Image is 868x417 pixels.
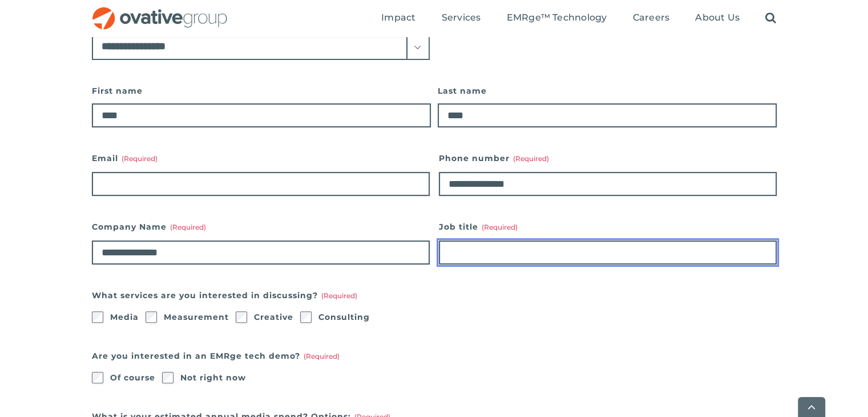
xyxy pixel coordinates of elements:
span: EMRge™ Technology [506,12,607,23]
span: Services [442,12,481,23]
a: OG_Full_horizontal_RGB [91,6,228,17]
legend: Are you interested in an EMRge tech demo? [92,348,340,364]
label: Measurement [164,309,229,325]
label: Last name [438,83,777,99]
label: Media [110,309,139,325]
span: About Us [695,12,740,23]
span: (Required) [321,291,357,300]
span: (Required) [482,223,518,231]
label: First name [92,83,431,99]
span: Careers [633,12,670,23]
a: Services [442,12,481,25]
label: Consulting [318,309,370,325]
span: (Required) [122,154,158,163]
label: Job title [439,219,777,235]
span: (Required) [304,352,340,360]
legend: What services are you interested in discussing? [92,287,357,303]
label: Email [92,150,430,166]
a: About Us [695,12,740,25]
a: Search [765,12,776,25]
label: Creative [254,309,293,325]
label: Not right now [180,370,246,386]
label: Company Name [92,219,430,235]
span: (Required) [513,154,549,163]
a: Impact [381,12,415,25]
label: Of course [110,370,155,386]
a: Careers [633,12,670,25]
label: Phone number [439,150,777,166]
span: Impact [381,12,415,23]
a: EMRge™ Technology [506,12,607,25]
span: (Required) [170,223,206,231]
